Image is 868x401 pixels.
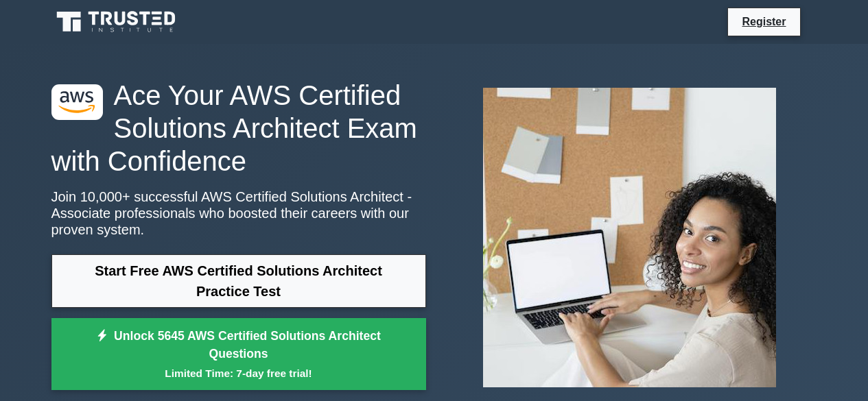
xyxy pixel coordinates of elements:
[734,13,794,30] a: Register
[51,189,426,238] p: Join 10,000+ successful AWS Certified Solutions Architect - Associate professionals who boosted t...
[51,254,426,308] a: Start Free AWS Certified Solutions Architect Practice Test
[51,79,426,178] h1: Ace Your AWS Certified Solutions Architect Exam with Confidence
[51,318,426,391] a: Unlock 5645 AWS Certified Solutions Architect QuestionsLimited Time: 7-day free trial!
[69,365,409,381] small: Limited Time: 7-day free trial!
